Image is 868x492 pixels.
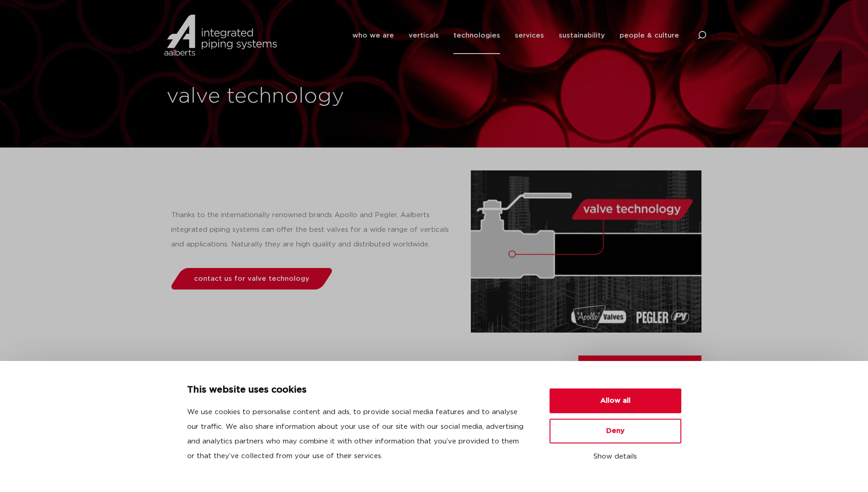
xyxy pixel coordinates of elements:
[515,17,544,54] a: services
[550,419,681,443] button: Deny
[620,17,679,54] a: people & culture
[187,405,528,464] p: We use cookies to personalise content and ads, to provide social media features and to analyse ou...
[559,17,605,54] a: sustainability
[550,388,681,413] button: Allow all
[453,17,500,54] a: technologies
[409,17,439,54] a: verticals
[171,208,453,252] p: Thanks to the internationally renowned brands Apollo and Pegler, Aalberts integrated piping syste...
[167,82,430,111] h1: valve technology
[352,17,679,54] nav: Menu
[187,383,528,398] p: This website uses cookies
[194,275,309,282] span: contact us for valve technology
[352,17,394,54] a: who we are
[550,449,681,465] button: Show details
[168,268,334,290] a: contact us for valve technology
